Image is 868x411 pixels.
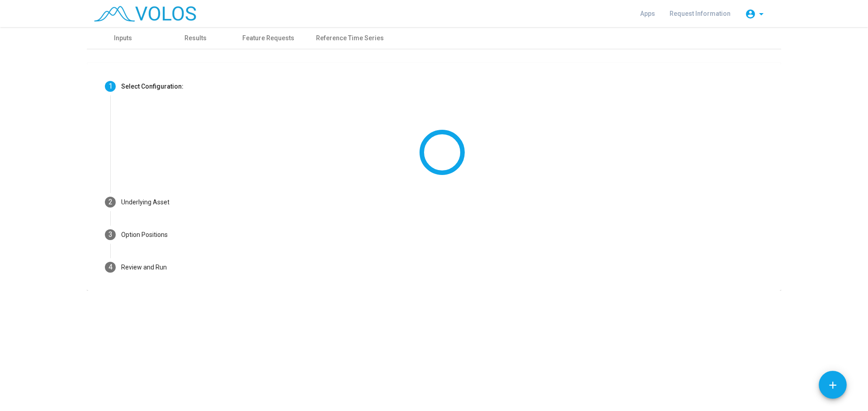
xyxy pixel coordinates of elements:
div: Feature Requests [242,33,294,43]
div: Results [184,33,207,43]
mat-icon: account_circle [745,9,756,19]
div: Reference Time Series [316,33,384,43]
mat-icon: arrow_drop_down [756,9,767,19]
mat-icon: add [827,379,839,391]
button: Add icon [819,371,847,399]
span: 3 [108,230,113,239]
span: Apps [640,10,655,17]
span: 4 [108,263,113,271]
span: 2 [108,198,113,206]
div: Inputs [114,33,132,43]
div: Review and Run [121,263,167,272]
span: 1 [108,82,113,90]
div: Option Positions [121,230,168,240]
a: Request Information [662,5,738,22]
div: Underlying Asset [121,198,170,207]
a: Apps [633,5,662,22]
div: Select Configuration: [121,82,184,91]
span: Request Information [670,10,731,17]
